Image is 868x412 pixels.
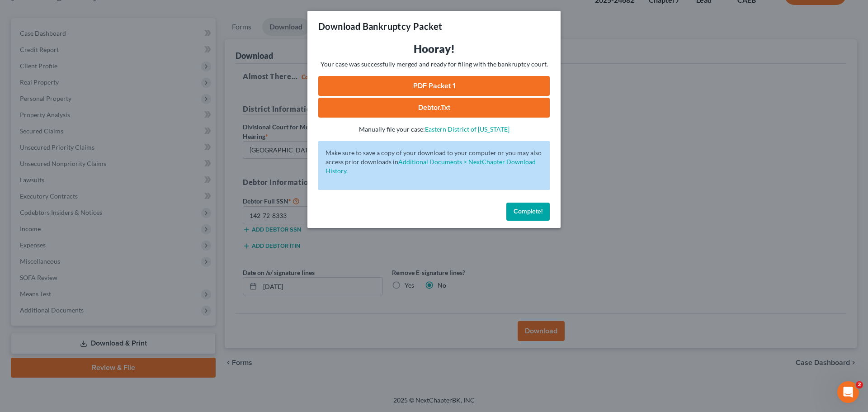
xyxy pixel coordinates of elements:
h3: Hooray! [318,42,550,56]
button: Complete! [506,203,550,221]
p: Manually file your case: [318,125,550,134]
a: Debtor.txt [318,98,550,118]
a: Eastern District of [US_STATE] [425,125,509,133]
iframe: Intercom live chat [837,381,859,403]
span: Complete! [514,208,542,215]
a: Additional Documents > NextChapter Download History. [325,158,536,175]
p: Make sure to save a copy of your download to your computer or you may also access prior downloads in [325,148,542,175]
a: PDF Packet 1 [318,76,550,96]
h3: Download Bankruptcy Packet [318,20,442,33]
span: 2 [856,381,863,388]
p: Your case was successfully merged and ready for filing with the bankruptcy court. [318,60,550,69]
